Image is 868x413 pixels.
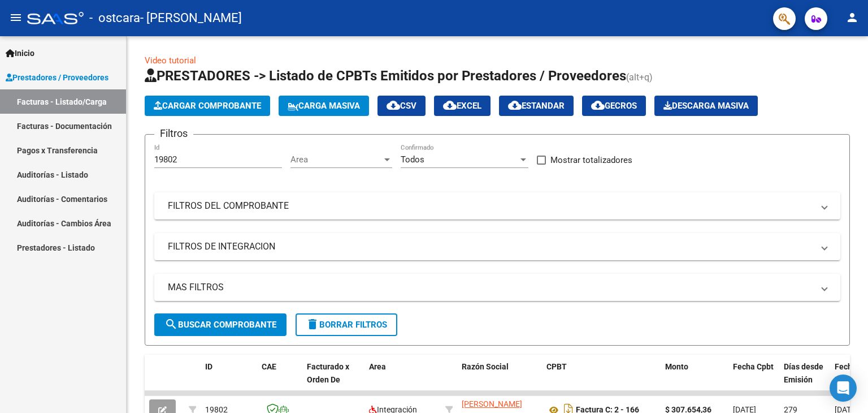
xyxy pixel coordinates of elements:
datatable-header-cell: Monto [661,355,728,405]
span: Fecha Cpbt [733,362,774,371]
h3: Filtros [154,126,193,141]
span: Días desde Emisión [784,362,823,384]
span: Cargar Comprobante [154,101,261,111]
span: Area [290,154,382,165]
button: Estandar [499,96,574,116]
app-download-masive: Descarga masiva de comprobantes (adjuntos) [654,96,758,116]
mat-panel-title: FILTROS DE INTEGRACION [168,240,813,253]
mat-icon: cloud_download [443,98,457,112]
button: Gecros [582,96,646,116]
datatable-header-cell: Días desde Emisión [779,355,830,405]
mat-expansion-panel-header: MAS FILTROS [154,274,840,301]
datatable-header-cell: CPBT [542,355,661,405]
span: Razón Social [462,362,509,371]
span: - ostcara [89,6,140,31]
span: Fecha Recibido [835,362,866,384]
span: - [PERSON_NAME] [140,6,242,31]
span: Gecros [591,101,637,111]
span: Estandar [508,101,565,111]
span: EXCEL [443,101,481,111]
span: Todos [401,154,424,165]
mat-icon: delete [306,317,319,331]
button: Buscar Comprobante [154,313,287,336]
span: Borrar Filtros [306,320,387,330]
span: PRESTADORES -> Listado de CPBTs Emitidos por Prestadores / Proveedores [145,68,626,84]
button: Carga Masiva [279,96,369,116]
button: CSV [377,96,426,116]
span: Mostrar totalizadores [550,153,632,167]
datatable-header-cell: ID [201,355,257,405]
datatable-header-cell: Area [364,355,441,405]
span: Prestadores / Proveedores [6,71,108,84]
mat-icon: cloud_download [508,98,522,112]
div: Open Intercom Messenger [830,375,857,402]
span: ID [205,362,212,371]
button: Borrar Filtros [296,313,397,336]
span: Buscar Comprobante [164,320,276,330]
span: CAE [262,362,276,371]
datatable-header-cell: CAE [257,355,302,405]
span: (alt+q) [626,72,653,83]
mat-icon: cloud_download [387,98,400,112]
mat-expansion-panel-header: FILTROS DEL COMPROBANTE [154,192,840,220]
span: [PERSON_NAME] [462,399,522,408]
mat-icon: person [845,11,859,24]
span: Facturado x Orden De [307,362,349,384]
datatable-header-cell: Fecha Cpbt [728,355,779,405]
span: CPBT [546,362,567,371]
mat-icon: search [164,317,178,331]
datatable-header-cell: Facturado x Orden De [302,355,364,405]
mat-icon: cloud_download [591,98,605,112]
mat-icon: menu [9,11,23,24]
a: Video tutorial [145,55,196,66]
mat-panel-title: FILTROS DEL COMPROBANTE [168,200,813,212]
span: Inicio [6,47,34,59]
span: CSV [387,101,416,111]
span: Descarga Masiva [663,101,749,111]
datatable-header-cell: Razón Social [457,355,542,405]
button: Cargar Comprobante [145,96,270,116]
mat-panel-title: MAS FILTROS [168,281,813,294]
span: Monto [665,362,688,371]
mat-expansion-panel-header: FILTROS DE INTEGRACION [154,233,840,260]
span: Carga Masiva [288,101,360,111]
button: EXCEL [434,96,491,116]
button: Descarga Masiva [654,96,758,116]
span: Area [369,362,386,371]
